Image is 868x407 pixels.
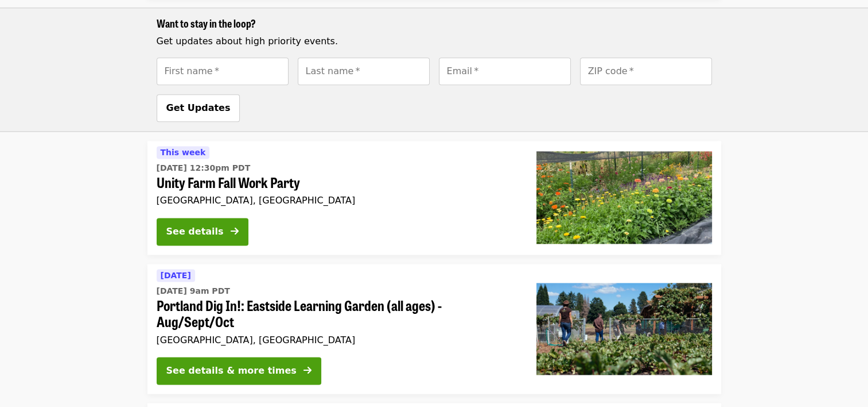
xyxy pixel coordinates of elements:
span: Portland Dig In!: Eastside Learning Garden (all ages) - Aug/Sept/Oct [157,297,518,331]
div: [GEOGRAPHIC_DATA], [GEOGRAPHIC_DATA] [157,195,518,206]
img: Unity Farm Fall Work Party organized by Oregon Food Bank [536,151,712,243]
div: [GEOGRAPHIC_DATA], [GEOGRAPHIC_DATA] [157,335,518,345]
time: [DATE] 9am PDT [157,285,230,297]
time: [DATE] 12:30pm PDT [157,162,251,174]
span: Want to stay in the loop? [157,16,256,30]
div: See details [166,225,224,239]
button: See details & more times [157,357,321,385]
button: See details [157,218,248,245]
button: Get Updates [157,94,240,122]
span: Unity Farm Fall Work Party [157,174,518,191]
i: arrow-right icon [231,226,239,237]
img: Portland Dig In!: Eastside Learning Garden (all ages) - Aug/Sept/Oct organized by Oregon Food Bank [536,283,712,375]
span: This week [161,148,206,157]
input: [object Object] [157,57,289,85]
div: See details & more times [166,364,297,378]
span: Get updates about high priority events. [157,36,338,47]
input: [object Object] [298,57,430,85]
input: [object Object] [580,57,712,85]
a: See details for "Unity Farm Fall Work Party" [147,141,721,255]
i: arrow-right icon [303,365,312,376]
span: Get Updates [166,102,231,113]
span: [DATE] [161,271,191,280]
a: See details for "Portland Dig In!: Eastside Learning Garden (all ages) - Aug/Sept/Oct" [147,264,721,394]
input: [object Object] [439,57,571,85]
